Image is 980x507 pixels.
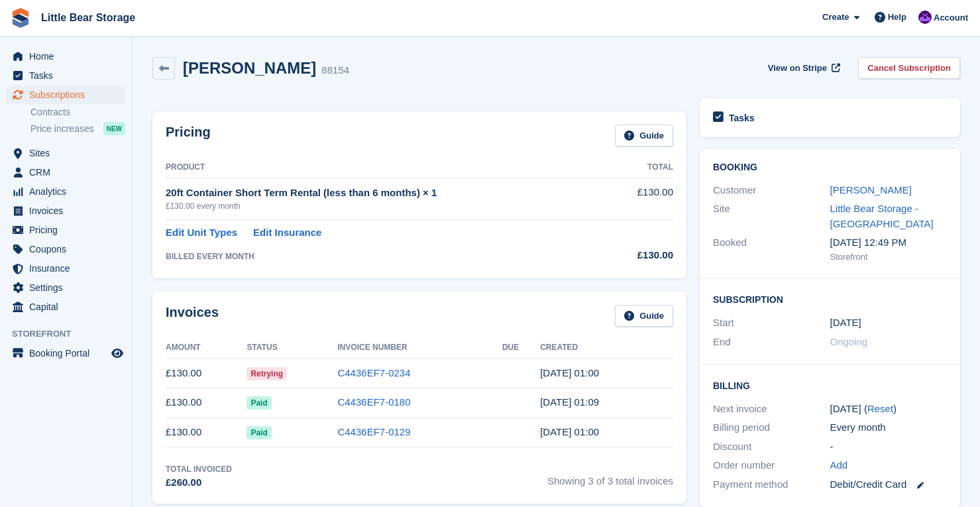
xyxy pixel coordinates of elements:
span: Home [29,47,109,66]
a: Edit Insurance [253,225,321,241]
td: £130.00 [166,418,246,447]
div: BILLED EVERY MONTH [166,251,614,262]
span: View on Stripe [768,62,827,75]
span: Help [888,11,906,24]
span: Price increases [30,123,94,135]
div: Booked [713,235,830,263]
div: 88154 [321,63,349,78]
span: Ongoing [830,336,868,347]
h2: Subscription [713,292,947,306]
a: menu [7,344,125,363]
div: Order number [713,458,830,473]
span: Pricing [29,221,109,239]
div: 20ft Container Short Term Rental (less than 6 months) × 1 [166,186,614,201]
th: Product [166,157,614,178]
a: Contracts [30,106,125,119]
a: Reset [867,403,893,414]
span: Sites [29,144,109,162]
div: Debit/Credit Card [830,477,948,492]
span: Retrying [246,367,287,380]
div: Payment method [713,477,830,492]
th: Status [246,337,337,359]
div: Customer [713,183,830,198]
h2: Booking [713,162,947,173]
span: Paid [246,396,271,410]
a: C4436EF7-0129 [337,426,410,437]
span: Invoices [29,201,109,220]
a: menu [7,47,125,66]
span: Subscriptions [29,85,109,104]
span: Coupons [29,240,109,258]
span: Booking Portal [29,344,109,363]
time: 2025-07-30 00:00:06 UTC [540,367,599,378]
a: Little Bear Storage [36,7,140,28]
a: menu [7,66,125,85]
time: 2025-05-30 00:00:56 UTC [540,426,599,437]
td: £130.00 [614,178,673,219]
div: Total Invoiced [166,463,232,475]
a: [PERSON_NAME] [830,184,912,196]
span: Create [822,11,849,24]
th: Amount [166,337,246,359]
time: 2025-05-30 00:00:00 UTC [830,315,861,331]
div: Site [713,201,830,231]
div: End [713,335,830,350]
a: menu [7,201,125,220]
a: Guide [615,305,673,327]
span: Account [934,11,968,25]
h2: [PERSON_NAME] [183,59,316,77]
time: 2025-06-30 00:09:13 UTC [540,396,599,408]
span: Paid [246,426,271,439]
span: Insurance [29,259,109,278]
div: Storefront [830,251,948,264]
div: [DATE] 12:49 PM [830,235,948,251]
div: Discount [713,439,830,455]
span: Showing 3 of 3 total invoices [547,463,673,490]
a: menu [7,298,125,316]
img: Henry Hastings [918,11,932,24]
a: menu [7,144,125,162]
td: £130.00 [166,388,246,418]
h2: Tasks [729,112,755,124]
div: Every month [830,420,948,435]
th: Total [614,157,673,178]
span: Tasks [29,66,109,85]
th: Invoice Number [337,337,502,359]
a: Cancel Subscription [858,57,960,79]
span: Capital [29,298,109,316]
span: Analytics [29,182,109,201]
div: NEW [103,122,125,135]
a: View on Stripe [763,57,843,79]
span: Storefront [12,327,132,341]
a: Preview store [109,345,125,361]
div: £130.00 [614,248,673,263]
h2: Invoices [166,305,219,327]
a: Add [830,458,848,473]
a: Edit Unit Types [166,225,237,241]
a: menu [7,278,125,297]
a: menu [7,240,125,258]
a: Price increases NEW [30,121,125,136]
a: menu [7,163,125,182]
div: Billing period [713,420,830,435]
div: £130.00 every month [166,200,614,212]
h2: Billing [713,378,947,392]
div: Next invoice [713,402,830,417]
div: Start [713,315,830,331]
a: C4436EF7-0234 [337,367,410,378]
a: C4436EF7-0180 [337,396,410,408]
a: Little Bear Storage - [GEOGRAPHIC_DATA] [830,203,934,229]
div: £260.00 [166,475,232,490]
img: stora-icon-8386f47178a22dfd0bd8f6a31ec36ba5ce8667c1dd55bd0f319d3a0aa187defe.svg [11,8,30,28]
a: menu [7,182,125,201]
h2: Pricing [166,125,211,146]
td: £130.00 [166,359,246,388]
th: Due [502,337,540,359]
div: [DATE] ( ) [830,402,948,417]
span: CRM [29,163,109,182]
span: Settings [29,278,109,297]
a: menu [7,85,125,104]
a: menu [7,221,125,239]
a: menu [7,259,125,278]
a: Guide [615,125,673,146]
